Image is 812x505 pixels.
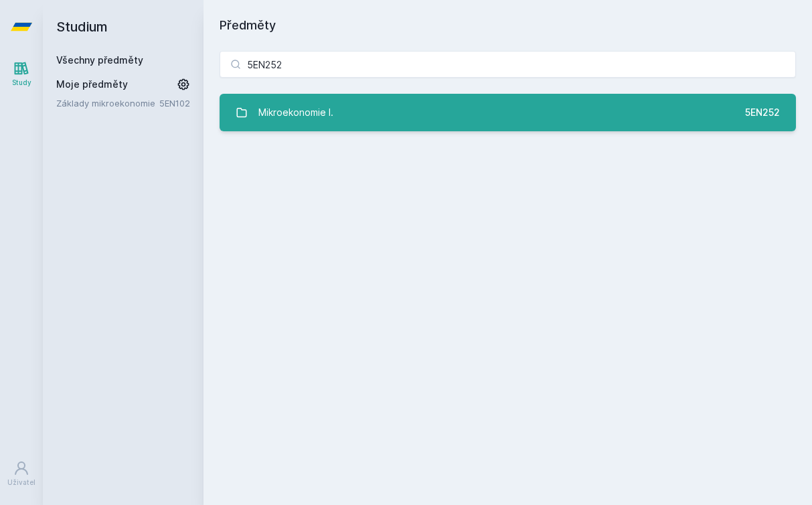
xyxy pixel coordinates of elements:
[220,16,796,35] h1: Předměty
[745,106,780,119] div: 5EN252
[7,478,35,488] div: Uživatel
[56,54,143,66] a: Všechny předměty
[258,99,333,126] div: Mikroekonomie I.
[159,98,190,109] a: 5EN102
[3,453,40,494] a: Uživatel
[220,94,796,131] a: Mikroekonomie I. 5EN252
[56,78,128,91] span: Moje předměty
[3,54,40,94] a: Study
[12,78,31,88] div: Study
[56,96,159,110] a: Základy mikroekonomie
[220,51,796,78] input: Název nebo ident předmětu…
